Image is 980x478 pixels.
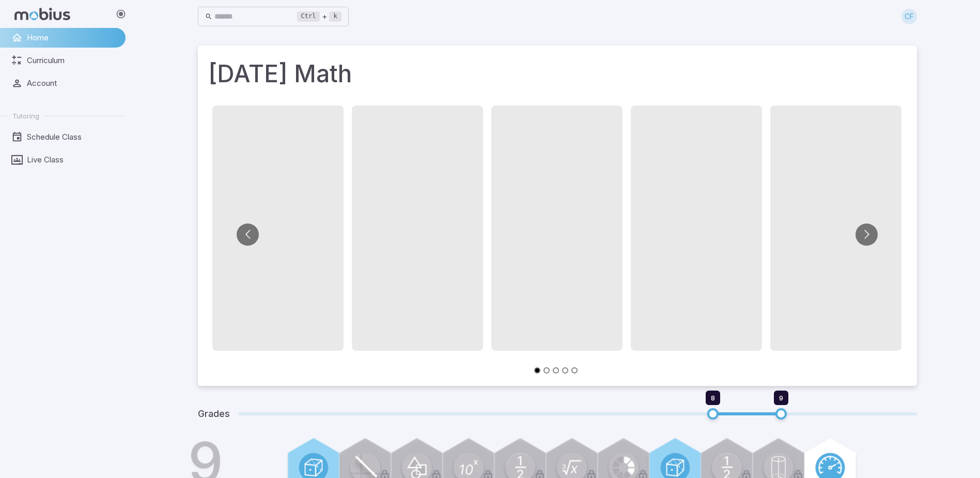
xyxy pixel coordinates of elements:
[27,32,118,43] span: Home
[297,10,341,23] div: +
[198,407,230,421] h5: Grades
[562,367,568,374] button: Go to slide 4
[571,367,578,374] button: Go to slide 5
[237,223,259,246] button: Go to previous slide
[543,367,550,374] button: Go to slide 2
[12,111,39,121] span: Tutoring
[534,367,540,374] button: Go to slide 1
[329,11,341,22] kbd: k
[711,394,715,402] span: 8
[27,131,118,143] span: Schedule Class
[27,154,118,166] span: Live Class
[901,9,917,24] div: CF
[297,11,320,22] kbd: Ctrl
[779,394,783,402] span: 9
[855,223,878,246] button: Go to next slide
[553,367,559,374] button: Go to slide 3
[27,78,118,89] span: Account
[208,56,907,91] h1: [DATE] Math
[27,55,118,66] span: Curriculum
